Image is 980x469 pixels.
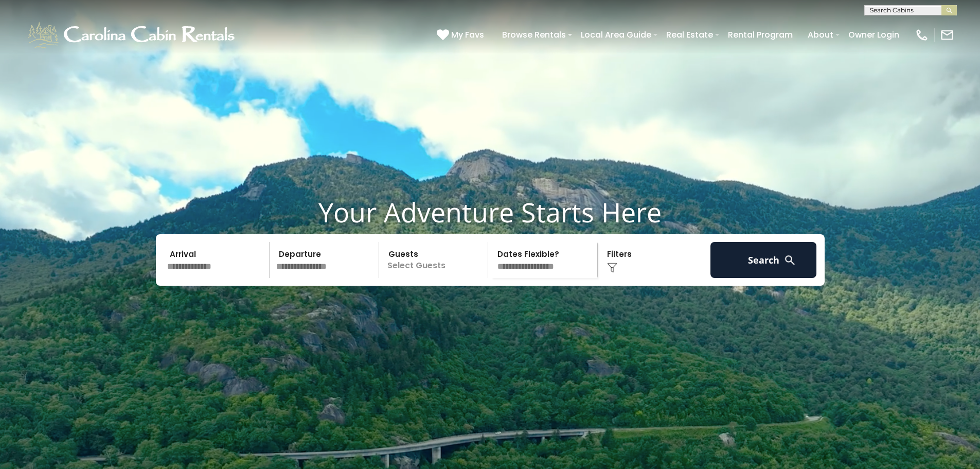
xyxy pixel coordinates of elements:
img: mail-regular-white.png [940,28,954,42]
a: Browse Rentals [497,26,571,44]
p: Select Guests [382,242,488,278]
img: search-regular-white.png [783,254,796,267]
span: My Favs [451,28,484,41]
button: Search [710,242,817,278]
a: Real Estate [661,26,718,44]
img: phone-regular-white.png [915,28,929,42]
a: Local Area Guide [576,26,656,44]
a: Owner Login [843,26,904,44]
a: About [803,26,839,44]
a: Rental Program [723,26,798,44]
img: filter--v1.png [607,263,617,273]
a: My Favs [437,28,487,42]
h1: Your Adventure Starts Here [8,196,972,228]
img: White-1-1-2.png [26,20,239,50]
